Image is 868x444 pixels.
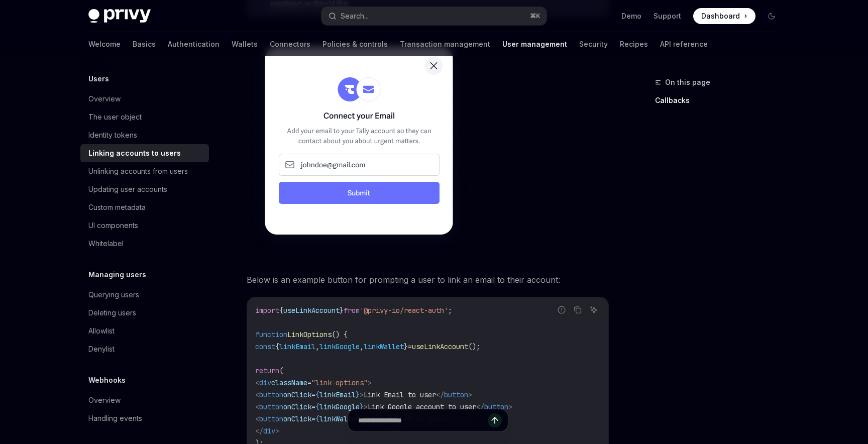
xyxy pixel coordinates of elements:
[88,147,181,159] div: Linking accounts to users
[259,402,283,411] span: button
[88,129,137,141] div: Identity tokens
[80,90,209,108] a: Overview
[88,269,146,281] h5: Managing users
[247,33,471,257] img: Sample prompt to link a user's email after they have logged in
[319,402,360,411] span: linkGoogle
[368,402,476,411] span: Link Google account to user
[400,32,490,56] a: Transaction management
[133,32,156,56] a: Basics
[319,390,356,399] span: linkEmail
[364,342,404,351] span: linkWallet
[80,126,209,144] a: Identity tokens
[621,11,641,21] a: Demo
[88,165,188,177] div: Unlinking accounts from users
[321,7,547,25] button: Search...⌘K
[88,289,139,301] div: Querying users
[259,390,283,399] span: button
[322,32,388,56] a: Policies & controls
[660,32,708,56] a: API reference
[530,12,540,20] span: ⌘ K
[468,342,480,351] span: ();
[571,303,584,316] button: Copy the contents from the code block
[315,390,319,399] span: {
[255,390,259,399] span: <
[319,342,360,351] span: linkGoogle
[80,198,209,216] a: Custom metadata
[88,325,115,337] div: Allowlist
[364,390,436,399] span: Link Email to user
[315,402,319,411] span: {
[287,330,332,339] span: LinkOptions
[364,402,368,411] span: >
[232,32,258,56] a: Wallets
[88,73,109,85] h5: Users
[476,402,484,411] span: </
[80,304,209,322] a: Deleting users
[88,111,142,123] div: The user object
[436,390,444,399] span: </
[80,322,209,340] a: Allowlist
[88,374,126,386] h5: Webhooks
[315,342,319,351] span: ,
[88,412,142,424] div: Handling events
[255,342,275,351] span: const
[80,286,209,304] a: Querying users
[80,162,209,180] a: Unlinking accounts from users
[444,390,468,399] span: button
[484,402,508,411] span: button
[360,306,448,315] span: '@privy-io/react-auth'
[311,390,315,399] span: =
[88,32,121,56] a: Welcome
[275,342,279,351] span: {
[247,273,609,287] span: Below is an example button for prompting a user to link an email to their account:
[488,413,502,427] button: Send message
[508,402,512,411] span: >
[502,32,567,56] a: User management
[360,402,364,411] span: }
[88,201,146,213] div: Custom metadata
[255,402,259,411] span: <
[356,390,360,399] span: }
[88,93,121,105] div: Overview
[80,391,209,409] a: Overview
[654,11,681,21] a: Support
[620,32,648,56] a: Recipes
[88,238,124,250] div: Whitelabel
[665,76,710,88] span: On this page
[80,144,209,162] a: Linking accounts to users
[408,342,412,351] span: =
[311,402,315,411] span: =
[80,216,209,235] a: UI components
[340,306,344,315] span: }
[259,378,271,387] span: div
[271,378,307,387] span: className
[579,32,608,56] a: Security
[88,183,167,195] div: Updating user accounts
[270,32,310,56] a: Connectors
[255,366,279,375] span: return
[693,8,755,24] a: Dashboard
[555,303,568,316] button: Report incorrect code
[448,306,452,315] span: ;
[88,219,138,232] div: UI components
[587,303,600,316] button: Ask AI
[283,306,340,315] span: useLinkAccount
[404,342,408,351] span: }
[283,402,311,411] span: onClick
[283,390,311,399] span: onClick
[88,343,115,355] div: Denylist
[412,342,468,351] span: useLinkAccount
[88,9,151,23] img: dark logo
[701,11,740,21] span: Dashboard
[88,394,121,406] div: Overview
[255,306,279,315] span: import
[344,306,360,315] span: from
[255,378,259,387] span: <
[80,108,209,126] a: The user object
[360,342,364,351] span: ,
[279,306,283,315] span: {
[341,10,369,22] div: Search...
[311,378,368,387] span: "link-options"
[80,235,209,253] a: Whitelabel
[168,32,220,56] a: Authentication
